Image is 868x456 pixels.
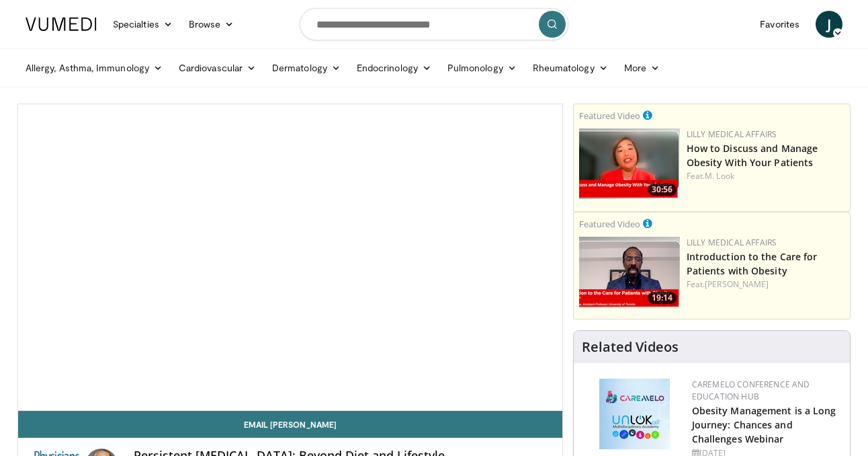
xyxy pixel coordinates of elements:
a: 30:56 [579,128,680,199]
a: Email [PERSON_NAME] [18,411,562,438]
a: Specialties [105,11,181,38]
a: Endocrinology [349,54,439,81]
h4: Related Videos [582,339,679,355]
a: Browse [181,11,243,38]
a: How to Discuss and Manage Obesity With Your Patients [687,142,818,169]
input: Search topics, interventions [300,8,568,40]
a: [PERSON_NAME] [705,278,769,290]
img: c98a6a29-1ea0-4bd5-8cf5-4d1e188984a7.png.150x105_q85_crop-smart_upscale.png [579,128,680,199]
span: 19:14 [648,292,677,304]
a: M. Look [705,170,734,182]
a: Lilly Medical Affairs [687,237,777,248]
a: Cardiovascular [171,54,264,81]
span: 30:56 [648,184,677,196]
a: Favorites [752,11,808,38]
a: Allergy, Asthma, Immunology [17,54,171,81]
a: Rheumatology [525,54,616,81]
a: Introduction to the Care for Patients with Obesity [687,250,818,277]
a: J [816,11,842,38]
small: Featured Video [579,110,640,122]
img: acc2e291-ced4-4dd5-b17b-d06994da28f3.png.150x105_q85_crop-smart_upscale.png [579,237,680,307]
a: Lilly Medical Affairs [687,128,777,140]
div: Feat. [687,170,844,182]
a: 19:14 [579,237,680,307]
a: Pulmonology [439,54,525,81]
small: Featured Video [579,218,640,230]
img: 45df64a9-a6de-482c-8a90-ada250f7980c.png.150x105_q85_autocrop_double_scale_upscale_version-0.2.jpg [599,379,670,449]
div: Feat. [687,278,844,291]
a: Dermatology [264,54,349,81]
a: More [616,54,668,81]
img: VuMedi Logo [26,17,97,31]
a: Obesity Management is a Long Journey: Chances and Challenges Webinar [692,404,836,445]
a: CaReMeLO Conference and Education Hub [692,379,810,402]
video-js: Video Player [18,104,562,411]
